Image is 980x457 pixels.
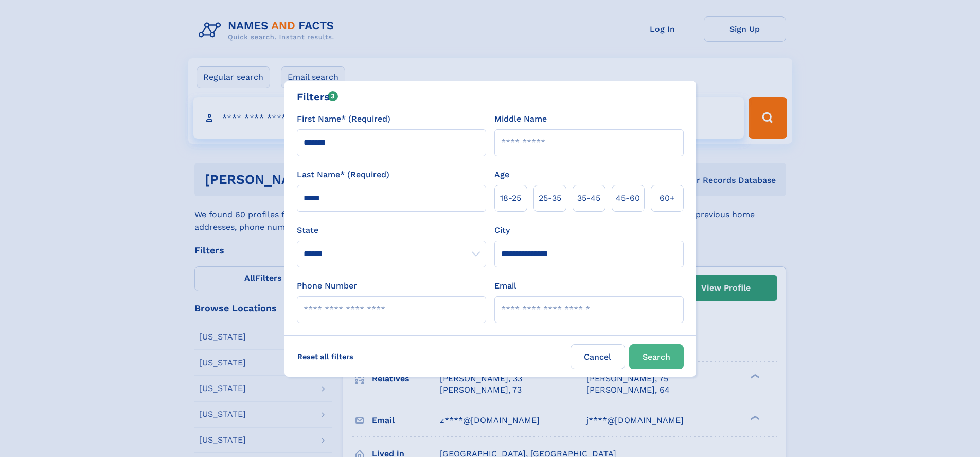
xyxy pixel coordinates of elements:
label: Middle Name [494,113,547,125]
span: 35‑45 [577,192,600,205]
button: Search [629,344,684,369]
label: Age [494,168,509,181]
span: 25‑35 [539,192,561,205]
label: Phone Number [297,280,357,292]
span: 60+ [660,192,675,205]
span: 45‑60 [616,192,640,205]
label: First Name* (Required) [297,113,390,125]
label: Last Name* (Required) [297,168,389,181]
span: 18‑25 [500,192,521,205]
label: Cancel [571,344,625,369]
label: City [494,224,510,236]
div: Filters [297,89,338,105]
label: Email [494,280,516,292]
label: Reset all filters [291,344,360,369]
label: State [297,224,486,236]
